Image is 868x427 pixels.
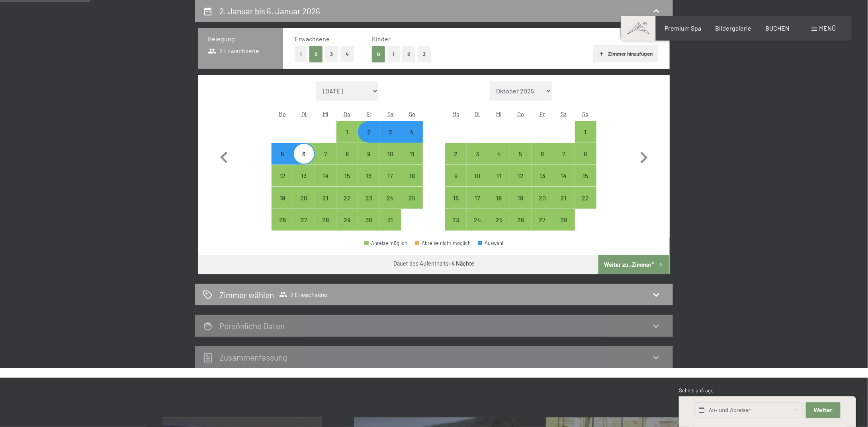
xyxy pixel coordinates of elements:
[409,111,415,117] abbr: Sonntag
[272,165,293,186] div: Mon Jan 12 2026
[467,209,488,231] div: Tue Feb 24 2026
[293,209,315,231] div: Tue Jan 27 2026
[309,46,323,62] button: 2
[554,195,574,215] div: 21
[336,121,358,143] div: Thu Jan 01 2026
[532,209,553,231] div: Anreise möglich
[272,187,293,208] div: Mon Jan 19 2026
[497,111,502,117] abbr: Mittwoch
[716,24,752,32] a: Bildergalerie
[511,195,531,215] div: 19
[359,173,379,192] div: 16
[337,217,357,237] div: 29
[766,24,790,32] span: BUCHEN
[593,45,658,62] button: Zimmer hinzufügen
[510,165,532,186] div: Anreise möglich
[632,82,655,231] button: Nächster Monat
[475,111,480,117] abbr: Dienstag
[208,35,274,43] h3: Belegung
[532,187,553,208] div: Anreise möglich
[511,217,531,237] div: 26
[366,111,371,117] abbr: Freitag
[510,143,532,165] div: Thu Feb 05 2026
[387,111,393,117] abbr: Samstag
[272,173,292,192] div: 12
[336,121,358,143] div: Anreise möglich
[220,6,321,16] h2: 2. Januar bis 6. Januar 2026
[575,143,596,165] div: Anreise möglich
[467,165,488,186] div: Tue Feb 10 2026
[575,143,596,165] div: Sun Feb 08 2026
[359,217,379,237] div: 30
[575,187,596,208] div: Sun Feb 22 2026
[358,187,379,208] div: Fri Jan 23 2026
[402,151,422,171] div: 11
[380,121,401,143] div: Sat Jan 03 2026
[401,143,423,165] div: Sun Jan 11 2026
[553,209,575,231] div: Sat Feb 28 2026
[293,187,315,208] div: Anreise möglich
[293,187,315,208] div: Tue Jan 20 2026
[272,187,293,208] div: Anreise möglich
[381,217,401,237] div: 31
[510,165,532,186] div: Thu Feb 12 2026
[336,143,358,165] div: Anreise möglich
[336,209,358,231] div: Anreise möglich
[445,187,467,208] div: Mon Feb 16 2026
[337,195,357,215] div: 22
[467,187,488,208] div: Tue Feb 17 2026
[553,143,575,165] div: Anreise möglich
[467,151,487,171] div: 3
[315,187,336,208] div: Wed Jan 21 2026
[293,165,315,186] div: Anreise möglich
[446,217,466,237] div: 23
[380,143,401,165] div: Anreise möglich
[665,24,701,32] a: Premium Spa
[402,173,422,192] div: 18
[295,46,307,62] button: 1
[220,321,285,331] h2: Persönliche Daten
[553,209,575,231] div: Anreise möglich
[478,241,504,246] div: Auswahl
[445,209,467,231] div: Mon Feb 23 2026
[488,143,510,165] div: Wed Feb 04 2026
[272,143,293,165] div: Mon Jan 05 2026
[445,165,467,186] div: Mon Feb 09 2026
[316,217,336,237] div: 28
[532,151,552,171] div: 6
[598,255,670,274] button: Weiter zu „Zimmer“
[532,187,553,208] div: Fri Feb 20 2026
[220,352,287,362] h2: Zusammen­fassung
[293,143,315,165] div: Tue Jan 06 2026
[576,151,596,171] div: 8
[415,241,471,246] div: Abreise nicht möglich
[336,209,358,231] div: Thu Jan 29 2026
[510,209,532,231] div: Anreise möglich
[337,173,357,192] div: 15
[532,195,552,215] div: 20
[358,209,379,231] div: Anreise möglich
[293,143,315,165] div: Anreise möglich
[272,209,293,231] div: Anreise möglich
[467,165,488,186] div: Anreise möglich
[583,111,589,117] abbr: Sonntag
[467,187,488,208] div: Anreise möglich
[467,143,488,165] div: Tue Feb 03 2026
[532,173,552,192] div: 13
[325,46,338,62] button: 3
[467,195,487,215] div: 17
[510,187,532,208] div: Anreise möglich
[272,143,293,165] div: Anreise möglich
[575,121,596,143] div: Anreise möglich
[387,46,400,62] button: 1
[381,151,401,171] div: 10
[336,143,358,165] div: Thu Jan 08 2026
[295,35,330,43] span: Erwachsene
[575,165,596,186] div: Anreise möglich
[553,187,575,208] div: Sat Feb 21 2026
[293,209,315,231] div: Anreise möglich
[380,209,401,231] div: Anreise möglich
[489,173,509,192] div: 11
[294,217,314,237] div: 27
